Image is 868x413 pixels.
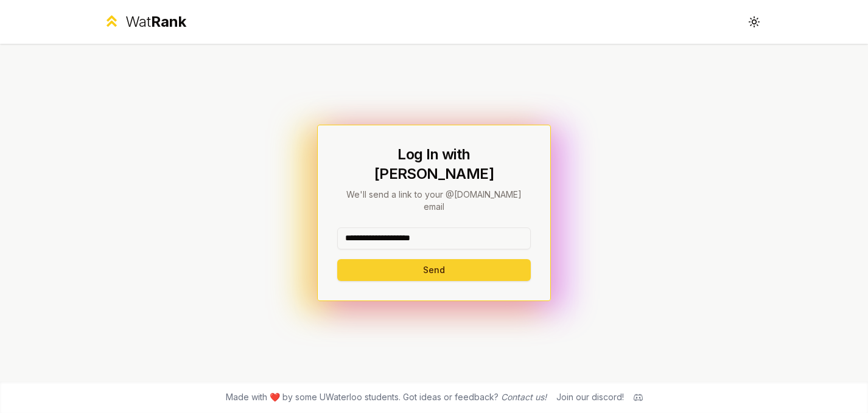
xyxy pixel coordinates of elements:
span: Rank [151,13,186,30]
a: Contact us! [501,392,547,402]
span: Made with ❤️ by some UWaterloo students. Got ideas or feedback? [226,391,547,403]
div: Join our discord! [556,391,624,403]
p: We'll send a link to your @[DOMAIN_NAME] email [337,189,531,213]
button: Send [337,259,531,281]
a: WatRank [103,12,186,32]
h1: Log In with [PERSON_NAME] [337,145,531,184]
div: Wat [125,12,186,32]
